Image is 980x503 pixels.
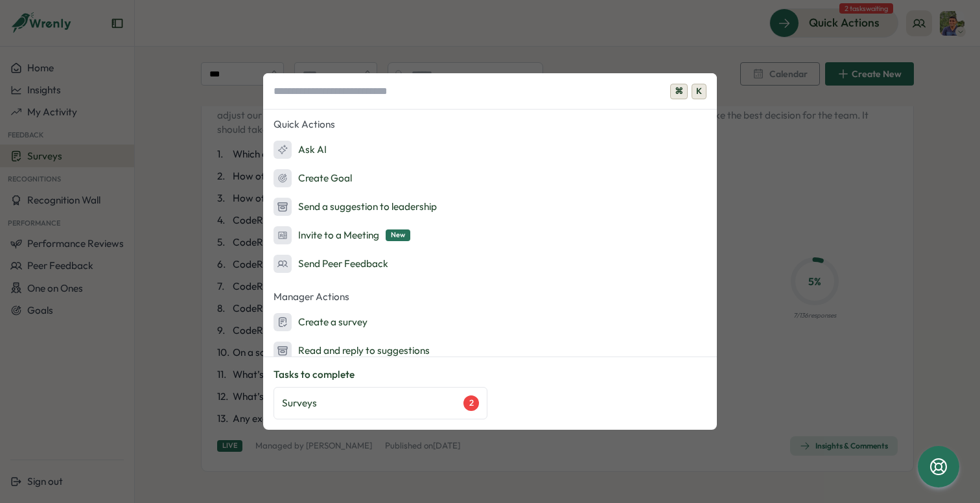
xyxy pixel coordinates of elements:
div: Create Goal [274,169,352,187]
button: Ask AI [263,137,717,163]
div: Invite to a Meeting [274,226,410,244]
p: Quick Actions [263,115,717,134]
button: Invite to a MeetingNew [263,222,717,248]
span: K [692,84,706,99]
button: Create Goal [263,165,717,191]
div: Send a suggestion to leadership [274,198,437,216]
p: Surveys [282,396,317,410]
button: Send Peer Feedback [263,251,717,277]
button: Send a suggestion to leadership [263,194,717,220]
button: Create a survey [263,309,717,335]
div: Ask AI [274,141,327,159]
div: Create a survey [274,313,367,331]
p: Manager Actions [263,287,717,307]
span: New [386,229,410,240]
div: 2 [463,395,479,411]
p: Tasks to complete [274,368,706,382]
div: Read and reply to suggestions [274,342,430,360]
div: Send Peer Feedback [274,255,388,273]
button: Read and reply to suggestions [263,338,717,364]
span: ⌘ [670,84,688,99]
